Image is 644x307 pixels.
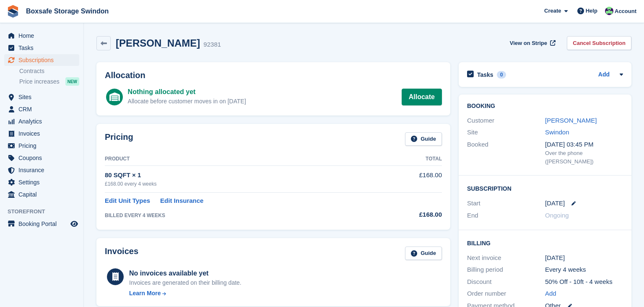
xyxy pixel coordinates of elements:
span: Sites [18,91,69,103]
a: Add [598,70,610,80]
div: Every 4 weeks [545,265,623,275]
h2: Subscription [467,184,623,192]
h2: Invoices [105,247,138,260]
span: Home [18,30,69,42]
td: £168.00 [379,166,442,192]
a: Edit Insurance [160,196,203,206]
span: Tasks [18,42,69,54]
span: Analytics [18,115,69,127]
span: Storefront [8,207,83,216]
div: NEW [65,77,79,86]
span: Account [615,7,636,16]
h2: Booking [467,103,623,110]
div: 92381 [203,40,221,50]
span: Pricing [18,140,69,152]
div: BILLED EVERY 4 WEEKS [105,212,379,219]
a: menu [4,30,79,42]
a: Allocate [402,89,442,105]
a: Preview store [69,219,79,229]
a: menu [4,42,79,54]
a: menu [4,164,79,176]
h2: Allocation [105,71,442,80]
a: Add [545,289,556,299]
span: Coupons [18,152,69,164]
div: Discount [467,277,545,287]
div: 0 [497,71,506,79]
a: menu [4,128,79,139]
a: [PERSON_NAME] [545,117,597,124]
a: View on Stripe [506,36,557,50]
a: Guide [405,132,442,146]
div: Site [467,128,545,137]
a: Learn More [129,289,241,298]
a: Cancel Subscription [567,36,631,50]
a: Swindon [545,129,569,136]
img: Kim Virabi [605,7,613,15]
a: menu [4,115,79,127]
span: Ongoing [545,212,569,219]
div: [DATE] [545,253,623,263]
div: Billing period [467,265,545,275]
a: Guide [405,247,442,260]
a: menu [4,152,79,164]
span: CRM [18,103,69,115]
a: Edit Unit Types [105,196,150,206]
a: menu [4,54,79,66]
span: Booking Portal [18,218,69,230]
a: menu [4,176,79,188]
h2: Pricing [105,132,133,146]
div: Over the phone ([PERSON_NAME]) [545,149,623,165]
div: Allocate before customer moves in on [DATE] [128,97,246,106]
div: No invoices available yet [129,268,241,278]
a: menu [4,218,79,230]
h2: [PERSON_NAME] [116,37,200,49]
div: Nothing allocated yet [128,87,246,97]
span: Subscriptions [18,54,69,66]
span: Insurance [18,164,69,176]
span: Capital [18,189,69,200]
span: Invoices [18,128,69,139]
div: Order number [467,289,545,299]
th: Product [105,152,379,166]
h2: Tasks [477,71,493,79]
div: 50% Off - 10ft - 4 weeks [545,277,623,287]
div: 80 SQFT × 1 [105,171,379,180]
div: [DATE] 03:45 PM [545,140,623,150]
div: £168.00 [379,210,442,220]
h2: Billing [467,239,623,247]
a: Contracts [19,67,79,75]
div: Invoices are generated on their billing date. [129,278,241,287]
div: End [467,211,545,220]
a: menu [4,91,79,103]
span: Create [544,7,561,15]
a: menu [4,189,79,200]
div: Next invoice [467,253,545,263]
th: Total [379,152,442,166]
a: menu [4,103,79,115]
time: 2025-09-18 23:00:00 UTC [545,199,565,208]
a: Boxsafe Storage Swindon [23,4,112,18]
span: Help [586,7,597,15]
div: Booked [467,140,545,166]
div: Learn More [129,289,161,298]
span: Price increases [19,78,60,86]
span: Settings [18,176,69,188]
div: £168.00 every 4 weeks [105,180,379,188]
span: View on Stripe [510,39,547,47]
div: Customer [467,116,545,126]
a: Price increases NEW [19,77,79,86]
a: menu [4,140,79,152]
div: Start [467,199,545,208]
img: stora-icon-8386f47178a22dfd0bd8f6a31ec36ba5ce8667c1dd55bd0f319d3a0aa187defe.svg [7,5,19,18]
